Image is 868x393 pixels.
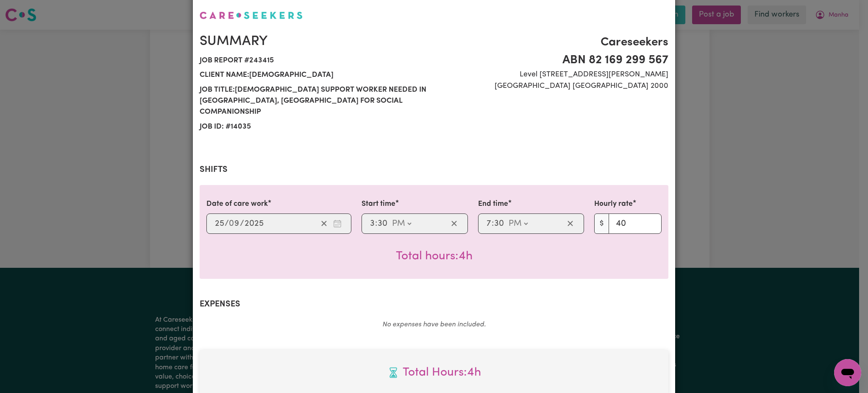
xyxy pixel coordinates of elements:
input: ---- [244,217,264,230]
span: : [375,219,377,228]
h2: Summary [200,34,429,50]
input: -- [494,217,504,230]
span: Total hours worked: 4 hours [206,364,662,382]
em: No expenses have been included. [382,321,486,328]
iframe: Button to launch messaging window [834,359,861,386]
h2: Expenses [200,299,668,309]
label: Start time [362,199,395,210]
span: [GEOGRAPHIC_DATA] [GEOGRAPHIC_DATA] 2000 [439,81,668,92]
span: ABN 82 169 299 567 [439,51,668,69]
span: $ [594,213,609,234]
span: : [492,219,494,228]
span: Careseekers [439,34,668,51]
span: Level [STREET_ADDRESS][PERSON_NAME] [439,69,668,80]
label: Date of care work [206,199,268,210]
img: Careseekers logo [200,11,303,19]
span: Total hours worked: 4 hours [396,250,473,262]
input: -- [377,217,388,230]
input: -- [370,217,375,230]
span: Job report # 243415 [200,53,429,68]
button: Enter the date of care work [331,217,344,230]
input: -- [214,217,225,230]
span: 0 [229,219,234,228]
span: / [240,219,244,228]
button: Clear date [317,217,331,230]
input: -- [229,217,240,230]
h2: Shifts [200,165,668,175]
label: End time [478,199,508,210]
span: Job title: [DEMOGRAPHIC_DATA] Support Worker Needed In [GEOGRAPHIC_DATA], [GEOGRAPHIC_DATA] for S... [200,83,429,120]
span: Job ID: # 14035 [200,120,429,134]
label: Hourly rate [594,199,633,210]
input: -- [486,217,492,230]
span: Client name: [DEMOGRAPHIC_DATA] [200,68,429,82]
span: / [225,219,229,228]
